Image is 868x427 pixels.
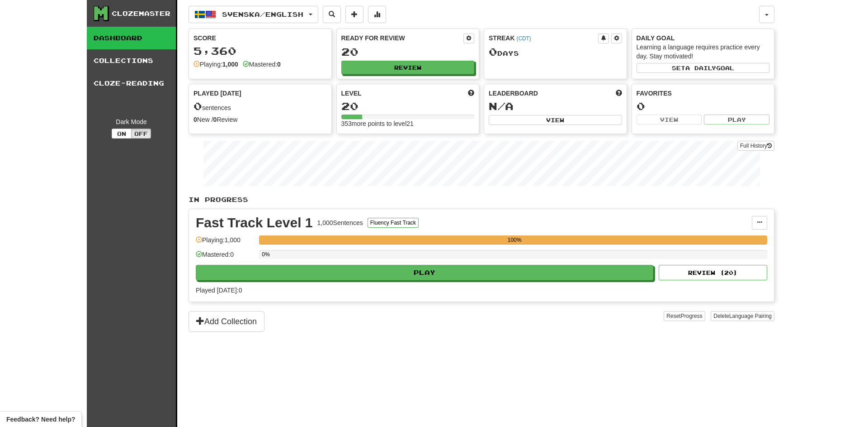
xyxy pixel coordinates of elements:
[189,195,774,204] p: In Progress
[704,115,769,125] button: Play
[193,89,241,98] span: Played [DATE]
[368,6,386,23] button: More stats
[323,6,341,23] button: Search sentences
[737,141,774,151] a: Full History
[193,45,327,57] div: 5,360
[729,313,772,319] span: Language Pairing
[637,34,770,43] div: Daily Goal
[222,10,303,18] span: Svenska / English
[193,60,238,69] div: Playing:
[664,311,705,321] button: ResetProgress
[196,235,255,250] div: Playing: 1,000
[193,116,197,123] strong: 0
[341,89,362,98] span: Level
[189,311,264,332] button: Add Collection
[637,101,770,112] div: 0
[196,250,255,265] div: Mastered: 0
[112,9,170,18] div: Clozemaster
[341,101,475,112] div: 20
[193,101,327,112] div: sentences
[196,216,313,230] div: Fast Track Level 1
[489,89,538,98] span: Leaderboard
[637,63,770,73] button: Seta dailygoal
[489,45,497,58] span: 0
[193,115,327,124] div: New / Review
[243,60,281,69] div: Mastered:
[87,27,176,49] a: Dashboard
[489,34,598,43] div: Streak
[489,115,622,125] button: View
[277,61,281,68] strong: 0
[213,116,217,123] strong: 0
[516,35,531,42] a: (CDT)
[659,265,767,280] button: Review (20)
[196,265,653,280] button: Play
[681,313,703,319] span: Progress
[711,311,774,321] button: DeleteLanguage Pairing
[341,34,464,43] div: Ready for Review
[685,65,716,71] span: a daily
[345,6,363,23] button: Add sentence to collection
[637,115,702,125] button: View
[637,43,770,61] div: Learning a language requires practice every day. Stay motivated!
[87,49,176,72] a: Collections
[616,89,622,98] span: This week in points, UTC
[341,61,475,74] button: Review
[468,89,474,98] span: Score more points to level up
[222,61,238,68] strong: 1,000
[262,235,767,245] div: 100%
[193,100,202,112] span: 0
[189,6,318,23] button: Svenska/English
[87,72,176,95] a: Cloze-Reading
[341,46,475,58] div: 20
[196,287,242,294] span: Played [DATE]: 0
[341,119,475,128] div: 353 more points to level 21
[489,100,514,112] span: N/A
[368,218,419,228] button: Fluency Fast Track
[94,117,169,126] div: Dark Mode
[131,129,151,139] button: Off
[489,46,622,58] div: Day s
[637,89,770,98] div: Favorites
[6,415,75,424] span: Open feedback widget
[317,218,363,227] div: 1,000 Sentences
[193,34,327,43] div: Score
[112,129,132,139] button: On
